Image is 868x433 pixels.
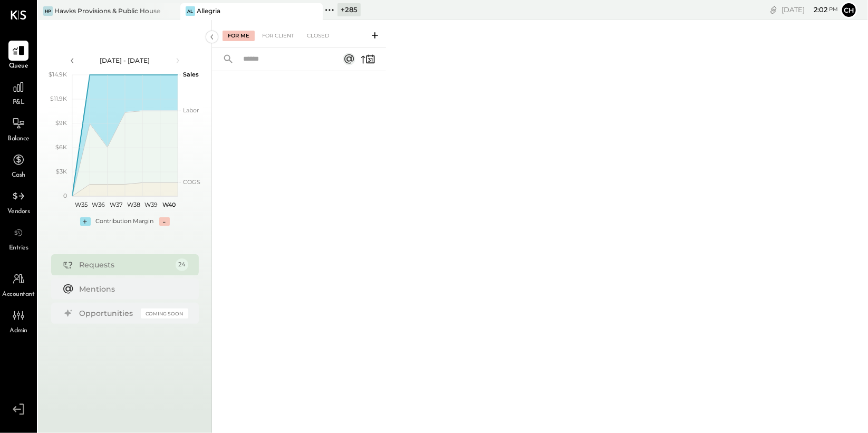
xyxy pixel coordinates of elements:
[49,71,67,78] text: $14.9K
[159,217,170,226] div: -
[12,171,25,180] span: Cash
[50,95,67,102] text: $11.9K
[782,5,838,15] div: [DATE]
[197,6,220,15] div: Allegria
[176,258,188,271] div: 24
[80,284,183,294] div: Mentions
[7,207,30,217] span: Vendors
[141,309,188,319] div: Coming Soon
[1,223,36,253] a: Entries
[55,143,67,151] text: $6K
[43,6,53,16] div: HP
[9,244,28,253] span: Entries
[80,308,136,319] div: Opportunities
[1,150,36,180] a: Cash
[9,326,27,336] span: Admin
[55,119,67,127] text: $9K
[1,305,36,336] a: Admin
[144,201,158,208] text: W39
[223,31,255,41] div: For Me
[186,6,195,16] div: Al
[54,6,160,15] div: Hawks Provisions & Public House
[92,201,105,208] text: W36
[74,201,87,208] text: W35
[841,2,857,18] button: Ch
[63,192,67,199] text: 0
[9,62,28,71] span: Queue
[110,201,122,208] text: W37
[13,98,25,108] span: P&L
[80,217,91,226] div: +
[1,186,36,217] a: Vendors
[302,31,334,41] div: Closed
[162,201,175,208] text: W40
[1,41,36,71] a: Queue
[80,56,170,65] div: [DATE] - [DATE]
[183,107,199,114] text: Labor
[80,259,170,270] div: Requests
[96,217,154,226] div: Contribution Margin
[183,71,199,78] text: Sales
[768,4,779,15] div: copy link
[1,269,36,300] a: Accountant
[337,3,361,16] div: + 285
[56,168,67,175] text: $3K
[183,178,200,186] text: COGS
[257,31,300,41] div: For Client
[127,201,140,208] text: W38
[1,113,36,144] a: Balance
[7,134,30,144] span: Balance
[3,290,35,300] span: Accountant
[1,77,36,108] a: P&L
